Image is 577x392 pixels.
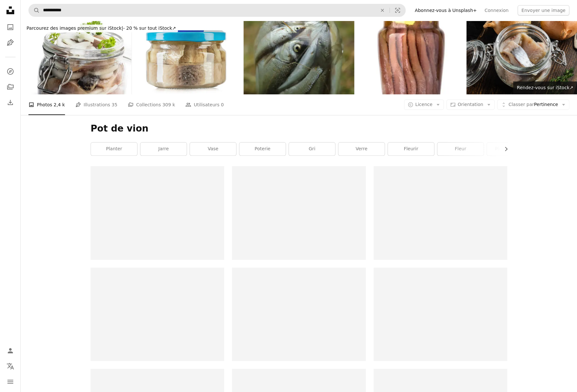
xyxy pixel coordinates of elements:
span: Parcourez des images premium sur iStock | [27,26,123,31]
button: Recherche de visuels [390,4,405,16]
button: Envoyer une image [517,5,569,16]
span: Classer par [508,102,534,107]
span: Orientation [458,102,483,107]
a: Abonnez-vous à Unsplash+ [411,5,481,16]
a: plante en pot [487,143,533,155]
span: 0 [221,101,224,108]
a: Utilisateurs 0 [185,94,224,115]
img: Tranches de hareng salé et mariné en bocal avec couvercle bleu isolé sur fond blanc. Filet de har... [132,21,243,94]
a: Parcourez des images premium sur iStock|- 20 % sur tout iStock↗ [21,21,182,36]
a: Explorer [4,65,17,78]
button: Licence [404,100,444,110]
span: Licence [415,102,432,107]
button: faire défiler la liste vers la droite [500,143,507,155]
img: pot en verre rempli de poisson fraîchement pêché [244,21,354,94]
a: planter [91,143,137,155]
button: Rechercher sur Unsplash [29,4,40,16]
a: Historique de téléchargement [4,96,17,109]
form: Rechercher des visuels sur tout le site [28,4,406,17]
button: Classer parPertinence [497,100,569,110]
a: vase [190,143,236,155]
img: Hareng tranché dans l’huile, sur le vieux fond foncé de table en bois [466,21,577,94]
a: Photos [4,21,17,34]
button: Effacer [375,4,389,16]
span: Rendez-vous sur iStock ↗ [517,85,573,90]
a: Rendez-vous sur iStock↗ [513,81,577,94]
a: jarre [140,143,187,155]
a: fleurir [388,143,434,155]
a: fleur [437,143,484,155]
img: bocal en verre alimentaire [355,21,465,94]
a: Illustrations 35 [75,94,117,115]
span: Pertinence [508,101,558,108]
button: Menu [4,375,17,388]
h1: Pot de vion [91,123,507,134]
a: Collections 309 k [128,94,175,115]
span: - 20 % sur tout iStock ↗ [27,26,176,31]
a: Accueil — Unsplash [4,4,17,18]
a: Connexion [481,5,512,16]
a: Illustrations [4,36,17,49]
a: Connexion / S’inscrire [4,344,17,357]
span: 309 k [162,101,175,108]
a: poterie [239,143,286,155]
img: Hareng salé tranché dans le pot en verre d'isolement sur le blanc [21,21,131,94]
button: Langue [4,360,17,373]
span: 35 [112,101,117,108]
a: verre [338,143,385,155]
a: gri [289,143,335,155]
button: Orientation [446,100,495,110]
a: Collections [4,80,17,93]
